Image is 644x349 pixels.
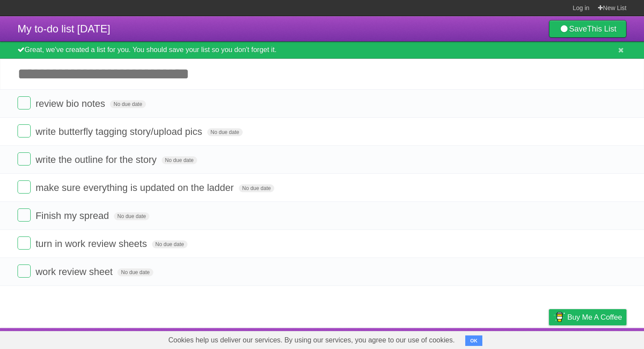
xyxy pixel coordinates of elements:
[35,154,159,165] span: write the outline for the story
[162,156,197,164] span: No due date
[35,266,115,277] span: work review sheet
[18,236,31,250] label: Done
[553,310,565,324] img: Buy me a coffee
[207,128,243,136] span: No due date
[465,335,482,346] button: OK
[587,25,616,33] b: This List
[35,182,236,193] span: make sure everything is updated on the ladder
[159,331,464,349] span: Cookies help us deliver our services. By using our services, you agree to our use of cookies.
[18,180,31,194] label: Done
[114,212,149,220] span: No due date
[508,330,527,347] a: Terms
[110,100,145,108] span: No due date
[152,240,188,248] span: No due date
[18,152,31,166] label: Done
[18,96,31,109] label: Done
[571,330,626,347] a: Suggest a feature
[432,330,451,347] a: About
[35,98,107,109] span: review bio notes
[117,268,153,276] span: No due date
[18,23,110,35] span: My to-do list [DATE]
[538,330,560,347] a: Privacy
[35,238,149,249] span: turn in work review sheets
[567,310,622,325] span: Buy me a coffee
[549,309,626,325] a: Buy me a coffee
[18,208,31,222] label: Done
[549,20,626,38] a: SaveThis List
[18,264,31,278] label: Done
[239,184,274,192] span: No due date
[18,124,31,137] label: Done
[35,210,111,221] span: Finish my spread
[461,330,497,347] a: Developers
[35,126,204,137] span: write butterfly tagging story/upload pics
